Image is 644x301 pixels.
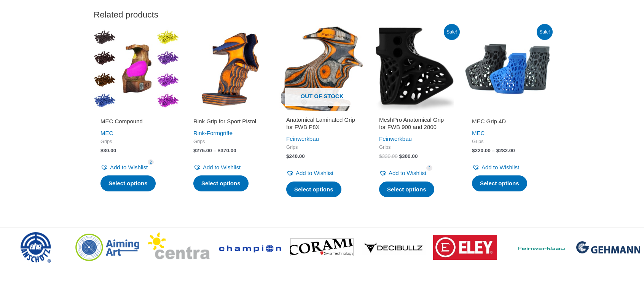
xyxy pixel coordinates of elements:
[472,148,491,153] bdi: 220.00
[286,153,305,159] bdi: 240.00
[286,135,319,142] a: Feinwerkbau
[193,148,212,153] bdi: 275.00
[472,175,527,191] a: Select options for “MEC Grip 4D”
[203,164,241,170] span: Add to Wishlist
[472,162,519,173] a: Add to Wishlist
[389,170,426,176] span: Add to Wishlist
[465,26,550,111] img: MEC Grip 4D
[379,116,451,134] a: MeshPro Anatomical Grip for FWB 900 and 2800
[100,148,104,153] span: $
[472,139,544,145] span: Grips
[379,182,434,197] a: Select options for “MeshPro Anatomical Grip for FWB 900 and 2800”
[218,148,236,153] bdi: 370.00
[472,130,485,136] a: MEC
[193,162,241,173] a: Add to Wishlist
[496,148,499,153] span: $
[193,139,265,145] span: Grips
[94,26,179,111] img: MEC Compound
[537,24,553,40] span: Sale!
[100,175,156,191] a: Select options for “MEC Compound”
[285,88,359,106] span: Out of stock
[94,9,550,20] h2: Related products
[472,118,544,125] h2: MEC Grip 4D
[379,116,451,131] h2: MeshPro Anatomical Grip for FWB 900 and 2800
[193,130,233,136] a: Rink-Formgriffe
[286,144,358,151] span: Grips
[472,148,475,153] span: $
[496,148,515,153] bdi: 282.00
[426,165,432,171] span: 2
[218,148,221,153] span: $
[481,164,519,170] span: Add to Wishlist
[286,168,333,178] a: Add to Wishlist
[110,164,148,170] span: Add to Wishlist
[379,168,426,178] a: Add to Wishlist
[399,153,402,159] span: $
[193,118,265,128] a: Rink Grip for Sport Pistol
[379,135,412,142] a: Feinwerkbau
[286,153,289,159] span: $
[472,118,544,128] a: MEC Grip 4D
[399,153,418,159] bdi: 300.00
[379,153,382,159] span: $
[279,26,365,111] img: Anatomical Laminated Grip for FWB P8X
[187,26,272,111] img: Rink Grip for Sport Pistol
[100,162,148,173] a: Add to Wishlist
[214,148,217,153] span: –
[372,26,457,111] img: MeshPro Anatomical Grip for FWB 900 and 2800
[193,148,196,153] span: $
[100,130,113,136] a: MEC
[100,139,172,145] span: Grips
[100,118,172,128] a: MEC Compound
[286,182,341,197] a: Select options for “Anatomical Laminated Grip for FWB P8X”
[379,144,451,151] span: Grips
[148,159,154,165] span: 2
[100,118,172,125] h2: MEC Compound
[492,148,495,153] span: –
[193,118,265,125] h2: Rink Grip for Sport Pistol
[444,24,460,40] span: Sale!
[100,148,116,153] bdi: 30.00
[193,175,249,191] a: Select options for “Rink Grip for Sport Pistol”
[286,116,358,134] a: Anatomical Laminated Grip for FWB P8X
[286,116,358,131] h2: Anatomical Laminated Grip for FWB P8X
[296,170,333,176] span: Add to Wishlist
[433,235,497,260] img: brand logo
[379,153,398,159] bdi: 330.00
[279,26,365,111] a: Out of stock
